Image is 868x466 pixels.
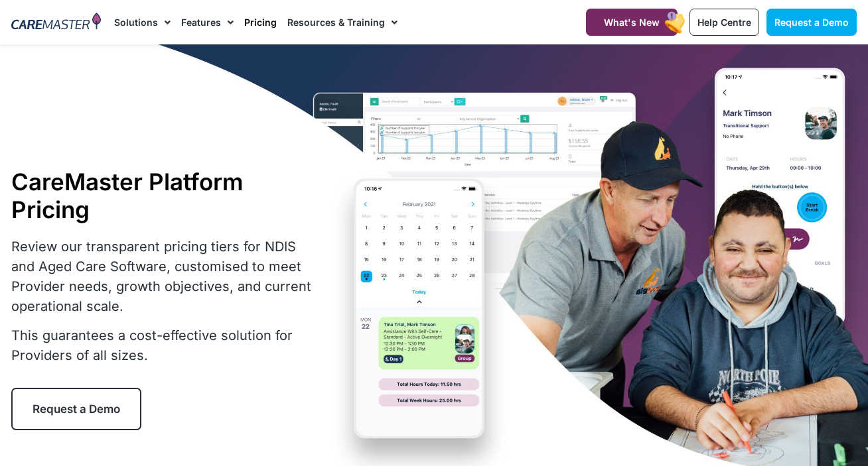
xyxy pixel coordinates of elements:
span: What's New [604,17,660,28]
a: Request a Demo [766,9,857,36]
a: What's New [586,9,678,36]
span: Request a Demo [33,402,120,416]
p: This guarantees a cost-effective solution for Providers of all sizes. [11,325,313,365]
span: Help Centre [697,17,751,28]
span: Request a Demo [774,17,849,28]
p: Review our transparent pricing tiers for NDIS and Aged Care Software, customised to meet Provider... [11,237,313,316]
a: Help Centre [689,9,759,36]
a: Request a Demo [11,388,141,430]
img: CareMaster Logo [11,13,101,32]
h1: CareMaster Platform Pricing [11,168,313,223]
